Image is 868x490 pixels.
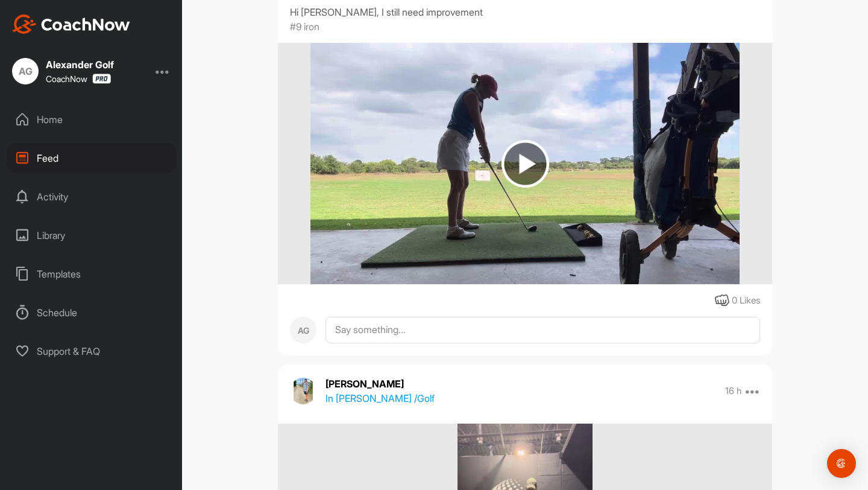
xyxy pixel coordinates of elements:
div: Open Intercom Messenger [827,449,856,478]
div: AG [12,58,39,84]
p: In [PERSON_NAME] / Golf [325,391,435,406]
p: #9 iron [290,19,319,34]
div: Schedule [7,297,177,328]
div: 0 Likes [732,294,760,308]
div: Activity [7,182,177,212]
img: avatar [290,378,316,404]
div: Hi [PERSON_NAME], I still need improvement [290,5,760,19]
img: CoachNow [12,14,130,34]
img: CoachNow Pro [92,74,111,84]
div: Alexander Golf [46,60,114,69]
div: Support & FAQ [7,336,177,366]
div: CoachNow [46,74,111,84]
div: Templates [7,259,177,289]
div: Feed [7,143,177,173]
img: media [310,43,739,284]
p: [PERSON_NAME] [325,377,435,391]
p: 16 h [725,385,741,397]
div: AG [290,317,316,343]
div: Home [7,104,177,135]
div: Library [7,220,177,250]
img: play [502,140,549,188]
